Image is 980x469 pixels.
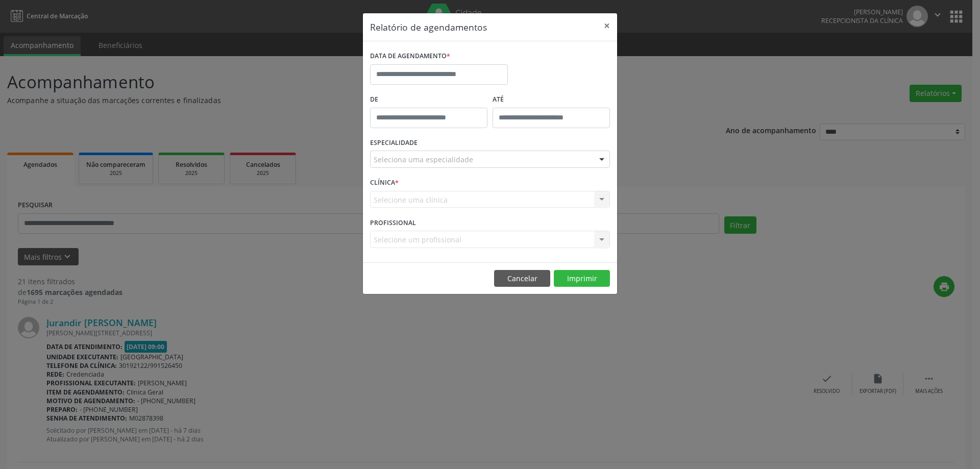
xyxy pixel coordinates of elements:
label: ESPECIALIDADE [370,135,418,151]
label: De [370,92,487,108]
button: Close [597,13,617,38]
label: DATA DE AGENDAMENTO [370,48,450,64]
button: Imprimir [554,270,610,287]
label: CLÍNICA [370,175,399,191]
button: Cancelar [494,270,550,287]
span: Seleciona uma especialidade [374,154,473,165]
label: PROFISSIONAL [370,215,416,231]
label: ATÉ [493,92,610,108]
h5: Relatório de agendamentos [370,20,487,34]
